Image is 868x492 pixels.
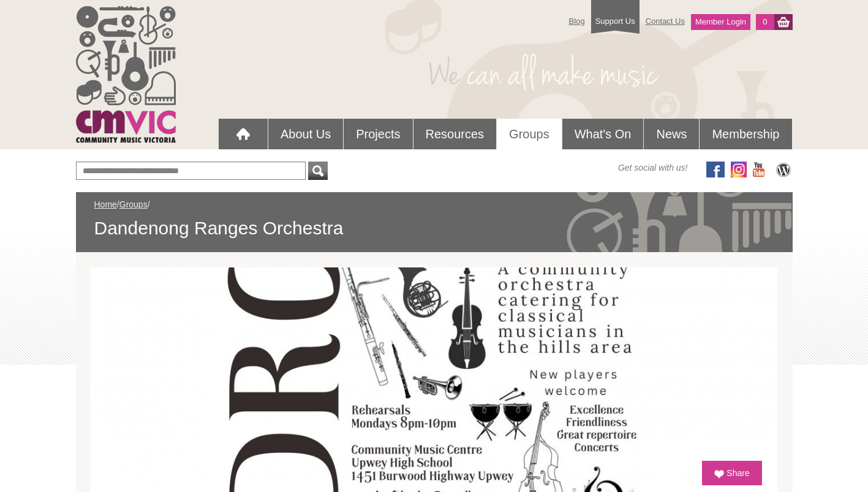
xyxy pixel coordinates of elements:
a: Blog [563,10,591,32]
a: Home [94,199,117,209]
a: Share [702,461,761,485]
a: What's On [562,119,644,149]
a: 0 [756,14,774,30]
a: News [644,119,699,149]
a: Contact Us [640,10,691,32]
a: Groups [119,199,148,209]
a: Resources [413,119,497,149]
img: cmvic_logo.png [76,6,176,143]
span: Dandenong Ranges Orchestra [94,217,774,240]
img: CMVic Blog [774,162,793,177]
a: Groups [497,119,562,149]
a: Membership [700,119,791,149]
img: icon-instagram.png [731,162,747,177]
span: Get social with us! [618,162,688,174]
div: / / [94,198,774,240]
a: About Us [268,119,343,149]
a: Projects [344,119,412,149]
a: Member Login [691,14,750,30]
